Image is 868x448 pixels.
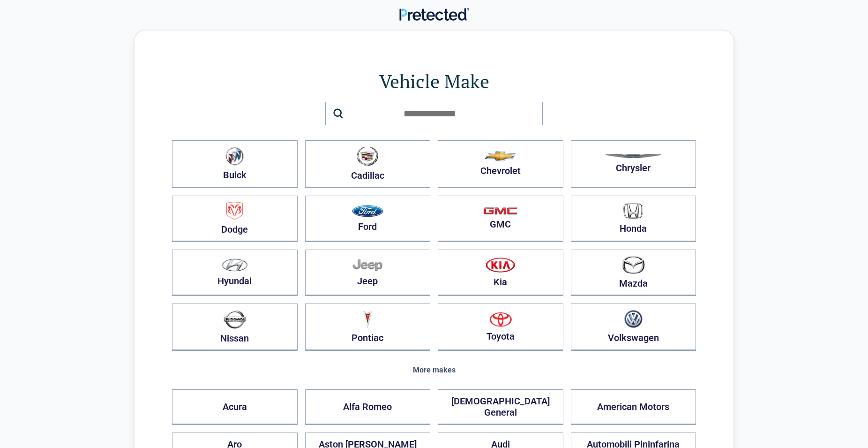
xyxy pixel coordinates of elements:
button: Alfa Romeo [305,389,431,425]
h1: Vehicle Make [172,68,696,94]
button: Nissan [172,304,298,351]
button: Kia [438,250,563,296]
button: American Motors [571,389,696,425]
button: Jeep [305,250,431,296]
button: Acura [172,389,298,425]
div: More makes [172,366,696,374]
button: Hyundai [172,250,298,296]
button: Cadillac [305,140,431,188]
button: Pontiac [305,304,431,351]
button: Chrysler [571,140,696,188]
button: Chevrolet [438,140,563,188]
button: Mazda [571,250,696,296]
button: Ford [305,196,431,242]
button: [DEMOGRAPHIC_DATA] General [438,389,563,425]
button: Toyota [438,304,563,351]
button: Buick [172,140,298,188]
button: Dodge [172,196,298,242]
button: Honda [571,196,696,242]
button: GMC [438,196,563,242]
button: Volkswagen [571,304,696,351]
